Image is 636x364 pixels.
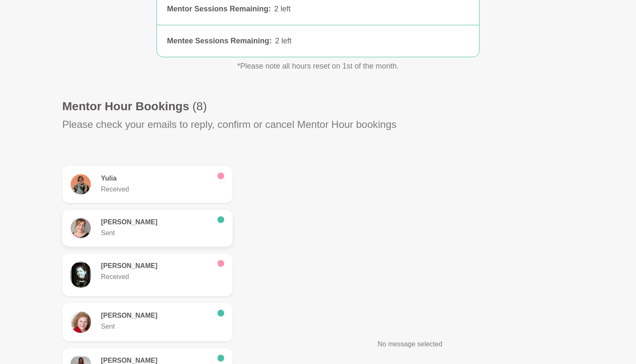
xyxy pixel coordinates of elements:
p: Please check your emails to reply, confirm or cancel Mentor Hour bookings [62,117,397,132]
p: Sent [101,321,211,332]
div: 2 left [274,3,469,15]
p: Received [101,272,211,282]
div: 2 left [275,35,469,47]
div: Mentor Sessions Remaining : [167,3,271,15]
h6: Yulia [101,174,211,183]
h6: [PERSON_NAME] [101,218,211,226]
p: Received [101,184,211,194]
h6: [PERSON_NAME] [101,262,211,270]
h1: Mentor Hour Bookings [62,99,207,114]
p: *Please note all hours reset on 1st of the month. [116,61,520,72]
span: (8) [193,100,207,113]
div: Mentee Sessions Remaining : [167,35,272,47]
p: Sent [101,228,211,238]
h6: [PERSON_NAME] [101,311,211,320]
p: No message selected [378,339,443,349]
